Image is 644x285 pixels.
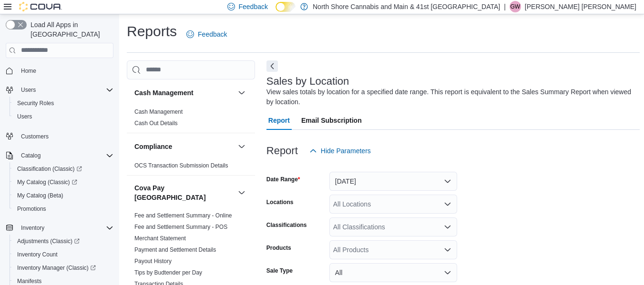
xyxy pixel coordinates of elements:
a: My Catalog (Beta) [13,190,67,201]
button: Open list of options [444,200,451,208]
span: OCS Transaction Submission Details [134,162,228,169]
span: Payment and Settlement Details [134,246,216,254]
span: Dark Mode [276,12,276,12]
h1: Reports [127,22,177,41]
a: Fee and Settlement Summary - Online [134,212,232,219]
button: Users [17,84,40,96]
a: My Catalog (Classic) [10,176,117,189]
a: Cash Management [134,108,183,115]
a: Home [17,65,40,77]
a: Customers [17,131,52,142]
label: Products [266,244,291,252]
button: Cova Pay [GEOGRAPHIC_DATA] [134,183,234,202]
label: Sale Type [266,267,293,275]
span: Email Subscription [301,111,362,130]
span: GW [510,1,520,12]
span: Manifests [17,277,41,285]
label: Classifications [266,221,307,229]
a: Classification (Classic) [13,163,86,175]
div: View sales totals by location for a specified date range. This report is equivalent to the Sales ... [266,87,635,107]
a: Payout History [134,258,172,265]
a: Feedback [183,25,231,44]
span: My Catalog (Classic) [13,177,113,188]
button: My Catalog (Beta) [10,189,117,202]
span: Load All Apps in [GEOGRAPHIC_DATA] [27,20,113,39]
div: Compliance [127,160,255,175]
label: Locations [266,198,294,206]
a: Payment and Settlement Details [134,246,216,253]
h3: Compliance [134,142,172,151]
a: Merchant Statement [134,235,186,242]
span: Users [13,111,113,122]
button: Open list of options [444,223,451,231]
img: Cova [19,2,62,11]
label: Date Range [266,176,300,183]
span: My Catalog (Beta) [13,190,113,201]
h3: Sales by Location [266,76,349,87]
a: Users [13,111,36,122]
div: Cash Management [127,106,255,133]
span: Inventory Count [17,251,58,258]
span: Inventory Manager (Classic) [13,262,113,274]
a: Inventory Manager (Classic) [10,261,117,275]
a: Inventory Count [13,249,61,260]
span: Inventory [17,222,113,234]
button: Security Roles [10,97,117,110]
span: Promotions [17,205,46,213]
span: Adjustments (Classic) [13,236,113,247]
span: Report [268,111,290,130]
p: North Shore Cannabis and Main & 41st [GEOGRAPHIC_DATA] [313,1,500,12]
span: Fee and Settlement Summary - POS [134,223,227,231]
span: Cash Out Details [134,119,178,127]
button: Next [266,60,278,72]
a: Security Roles [13,98,58,109]
button: Compliance [236,141,247,152]
h3: Cash Management [134,88,194,98]
a: Promotions [13,203,50,215]
span: Payout History [134,257,172,265]
a: Cash Out Details [134,120,178,127]
h3: Report [266,145,298,157]
a: Adjustments (Classic) [10,235,117,248]
span: Catalog [21,152,41,159]
span: Cash Management [134,108,183,116]
span: Inventory Count [13,249,113,260]
button: Cash Management [134,88,234,98]
span: My Catalog (Classic) [17,178,77,186]
p: [PERSON_NAME] [PERSON_NAME] [525,1,636,12]
button: Catalog [2,149,117,162]
button: Inventory Count [10,248,117,261]
button: Inventory [2,221,117,235]
a: Fee and Settlement Summary - POS [134,224,227,230]
a: My Catalog (Classic) [13,177,81,188]
a: Adjustments (Classic) [13,236,83,247]
button: Hide Parameters [306,141,375,160]
span: Feedback [198,29,227,39]
a: OCS Transaction Submission Details [134,162,228,169]
span: Security Roles [13,98,113,109]
span: Users [17,113,32,120]
button: Open list of options [444,246,451,254]
button: Catalog [17,150,44,161]
span: Inventory Manager (Classic) [17,264,96,272]
p: | [504,1,506,12]
span: Security Roles [17,99,54,107]
a: Classification (Classic) [10,162,117,176]
span: Classification (Classic) [17,165,82,173]
button: Users [10,110,117,123]
span: Users [21,86,36,94]
button: Customers [2,129,117,143]
span: Tips by Budtender per Day [134,269,202,276]
span: Classification (Classic) [13,163,113,175]
span: Home [21,67,36,75]
span: Merchant Statement [134,235,186,242]
span: Catalog [17,150,113,161]
button: Cova Pay [GEOGRAPHIC_DATA] [236,187,247,198]
span: Adjustments (Classic) [17,237,80,245]
button: Cash Management [236,87,247,98]
button: All [329,263,457,282]
span: Hide Parameters [321,146,371,156]
span: Inventory [21,224,44,232]
button: Compliance [134,142,234,151]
